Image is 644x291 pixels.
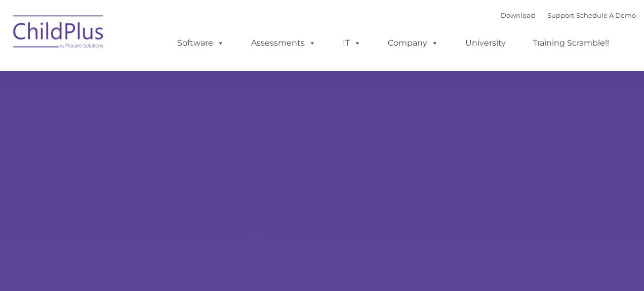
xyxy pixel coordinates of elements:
a: Download [501,11,535,19]
a: Assessments [241,33,326,53]
a: IT [333,33,371,53]
a: Support [547,11,574,19]
a: Schedule A Demo [576,11,636,19]
font: | [501,11,636,19]
img: ChildPlus by Procare Solutions [8,8,109,59]
a: University [455,33,516,53]
a: Training Scramble!! [522,33,619,53]
a: Company [378,33,449,53]
a: Software [167,33,234,53]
